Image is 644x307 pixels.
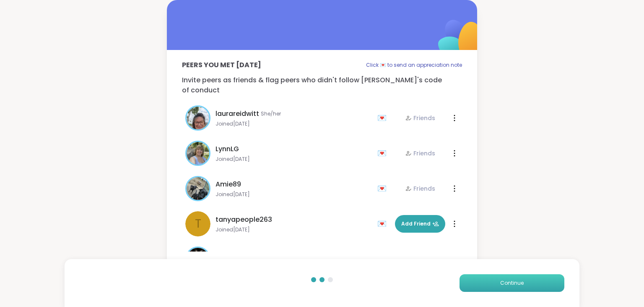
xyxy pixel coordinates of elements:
span: Joined [DATE] [216,121,372,127]
span: She/her [261,110,281,117]
span: Add Friend [401,220,439,228]
div: Friends [405,149,435,157]
button: Add Friend [395,215,445,233]
span: Joined [DATE] [216,226,372,233]
span: LynnLG [216,144,239,154]
span: Amie89 [216,179,241,189]
span: t [195,215,201,233]
span: Joined [DATE] [216,191,372,198]
div: 💌 [377,147,390,160]
span: tanyapeople263 [216,215,272,225]
img: PinkOnyx [187,248,209,270]
span: PinkOnyx [216,250,246,260]
button: Continue [460,274,564,292]
div: Friends [405,114,435,122]
span: laurareidwitt [216,109,259,119]
div: 💌 [377,217,390,231]
div: 💌 [377,182,390,195]
div: Friends [405,184,435,193]
p: Invite peers as friends & flag peers who didn't follow [PERSON_NAME]'s code of conduct [182,75,462,95]
img: laurareidwitt [187,107,209,129]
p: Click 💌 to send an appreciation note [366,60,462,70]
span: Continue [500,279,524,287]
img: LynnLG [187,142,209,165]
div: 💌 [377,111,390,125]
p: Peers you met [DATE] [182,60,261,70]
img: Amie89 [187,177,209,200]
span: Joined [DATE] [216,156,372,163]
